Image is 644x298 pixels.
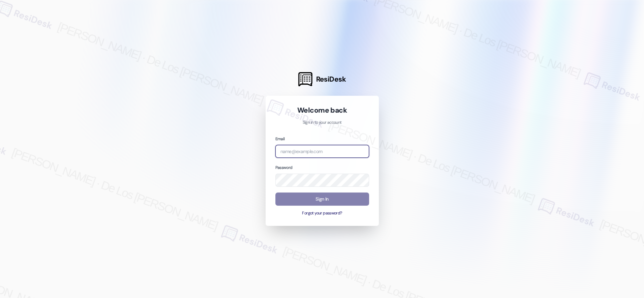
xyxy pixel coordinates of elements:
[298,72,312,86] img: ResiDesk Logo
[275,165,293,170] label: Password
[275,192,369,206] button: Sign In
[316,74,346,84] span: ResiDesk
[275,136,285,142] label: Email
[275,145,369,158] input: name@example.com
[275,120,369,126] p: Sign in to your account
[275,210,369,216] button: Forgot your password?
[275,106,369,115] h1: Welcome back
